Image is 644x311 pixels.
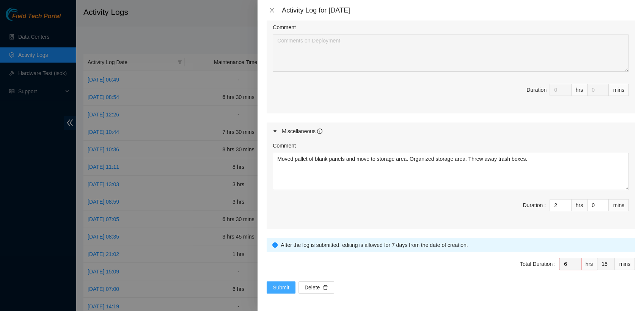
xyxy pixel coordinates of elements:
span: Delete [305,283,320,292]
span: caret-right [273,129,277,134]
span: delete [323,285,328,291]
div: mins [615,258,635,270]
textarea: Comment [273,35,629,72]
div: mins [609,84,629,96]
div: hrs [572,199,587,211]
button: Close [267,7,277,14]
div: hrs [572,84,587,96]
textarea: Comment [273,153,629,190]
div: mins [609,199,629,211]
div: Miscellaneous info-circle [267,123,635,140]
label: Comment [273,23,296,31]
span: info-circle [317,129,322,134]
div: Miscellaneous [282,127,322,135]
div: Duration [526,86,547,94]
button: Deletedelete [298,281,334,294]
span: info-circle [272,242,278,248]
div: hrs [581,258,597,270]
div: After the log is submitted, editing is allowed for 7 days from the date of creation. [281,241,629,249]
div: Activity Log for [DATE] [282,6,635,14]
div: Duration : [523,201,546,209]
div: Total Duration : [520,260,556,268]
span: Submit [273,283,289,292]
button: Submit [267,281,295,294]
span: close [269,7,275,13]
label: Comment [273,141,296,150]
